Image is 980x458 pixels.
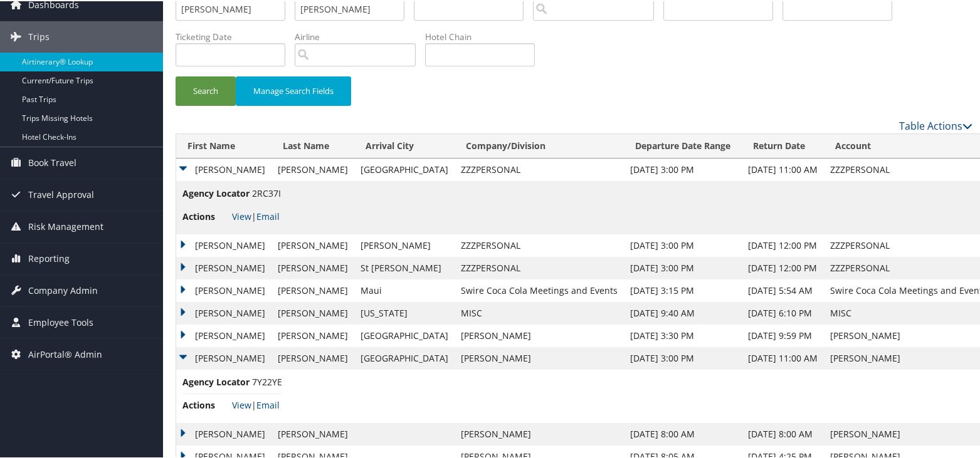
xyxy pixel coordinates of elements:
[455,301,624,323] td: MISC
[232,209,280,221] span: |
[742,133,824,157] th: Return Date: activate to sort column ascending
[624,346,742,368] td: [DATE] 3:00 PM
[176,133,271,157] th: First Name: activate to sort column ascending
[176,233,271,256] td: [PERSON_NAME]
[742,422,824,444] td: [DATE] 8:00 AM
[271,323,354,346] td: [PERSON_NAME]
[425,29,544,42] label: Hotel Chain
[176,29,295,42] label: Ticketing Date
[256,398,280,410] a: Email
[176,157,271,180] td: [PERSON_NAME]
[455,323,624,346] td: [PERSON_NAME]
[354,256,455,278] td: St [PERSON_NAME]
[256,209,280,221] a: Email
[28,146,76,177] span: Book Travel
[624,422,742,444] td: [DATE] 8:00 AM
[899,118,972,132] a: Table Actions
[28,338,102,369] span: AirPortal® Admin
[271,157,354,180] td: [PERSON_NAME]
[28,242,70,273] span: Reporting
[28,178,94,209] span: Travel Approval
[354,278,455,301] td: Maui
[28,306,93,337] span: Employee Tools
[236,75,351,105] button: Manage Search Fields
[742,233,824,256] td: [DATE] 12:00 PM
[354,346,455,368] td: [GEOGRAPHIC_DATA]
[252,186,281,198] span: 2RC37I
[354,233,455,256] td: [PERSON_NAME]
[742,278,824,301] td: [DATE] 5:54 AM
[232,398,280,410] span: |
[455,278,624,301] td: Swire Coca Cola Meetings and Events
[271,233,354,256] td: [PERSON_NAME]
[28,210,103,241] span: Risk Management
[742,157,824,180] td: [DATE] 11:00 AM
[182,209,229,222] span: Actions
[354,323,455,346] td: [GEOGRAPHIC_DATA]
[176,75,236,105] button: Search
[354,301,455,323] td: [US_STATE]
[176,422,271,444] td: [PERSON_NAME]
[624,256,742,278] td: [DATE] 3:00 PM
[182,397,229,411] span: Actions
[176,346,271,368] td: [PERSON_NAME]
[28,20,50,51] span: Trips
[252,375,282,387] span: 7Y22YE
[271,133,354,157] th: Last Name: activate to sort column ascending
[176,301,271,323] td: [PERSON_NAME]
[742,346,824,368] td: [DATE] 11:00 AM
[455,256,624,278] td: ZZZPERSONAL
[232,209,251,221] a: View
[455,233,624,256] td: ZZZPERSONAL
[742,323,824,346] td: [DATE] 9:59 PM
[176,256,271,278] td: [PERSON_NAME]
[176,323,271,346] td: [PERSON_NAME]
[455,422,624,444] td: [PERSON_NAME]
[624,323,742,346] td: [DATE] 3:30 PM
[271,422,354,444] td: [PERSON_NAME]
[182,374,250,388] span: Agency Locator
[624,157,742,180] td: [DATE] 3:00 PM
[232,398,251,410] a: View
[295,29,425,42] label: Airline
[455,346,624,368] td: [PERSON_NAME]
[28,274,98,305] span: Company Admin
[354,133,455,157] th: Arrival City: activate to sort column ascending
[624,301,742,323] td: [DATE] 9:40 AM
[271,278,354,301] td: [PERSON_NAME]
[624,233,742,256] td: [DATE] 3:00 PM
[742,256,824,278] td: [DATE] 12:00 PM
[271,346,354,368] td: [PERSON_NAME]
[271,256,354,278] td: [PERSON_NAME]
[455,133,624,157] th: Company/Division
[176,278,271,301] td: [PERSON_NAME]
[182,185,250,199] span: Agency Locator
[624,133,742,157] th: Departure Date Range: activate to sort column ascending
[742,301,824,323] td: [DATE] 6:10 PM
[354,157,455,180] td: [GEOGRAPHIC_DATA]
[271,301,354,323] td: [PERSON_NAME]
[624,278,742,301] td: [DATE] 3:15 PM
[455,157,624,180] td: ZZZPERSONAL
